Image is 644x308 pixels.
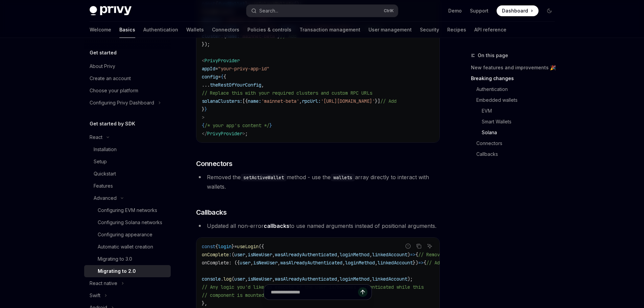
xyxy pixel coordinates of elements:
span: name: [248,98,261,104]
span: log [223,276,232,282]
button: Open search [246,5,398,17]
input: Ask a question... [271,285,358,300]
span: On this page [478,51,508,60]
a: Welcome [90,22,111,38]
h5: Get started by SDK [90,120,135,128]
a: Features [84,180,171,192]
span: { [202,122,205,128]
span: = [218,74,221,80]
div: React [90,133,102,141]
a: User management [368,22,412,38]
span: isNewUser [248,252,272,258]
div: Advanced [94,194,117,202]
span: PrivyProvider [207,131,242,137]
span: { [424,260,426,266]
span: isNewUser [253,260,278,266]
span: ); [407,276,413,282]
a: Callbacks [471,149,560,160]
span: > [242,131,245,137]
div: Create an account [90,74,131,82]
a: Connectors [471,138,560,149]
span: wasAlreadyAuthenticated [275,252,337,258]
a: Transaction management [300,22,360,38]
div: Migrating to 3.0 [98,255,132,263]
span: => [410,252,415,258]
span: ; [245,131,248,137]
span: : ({ [229,260,240,266]
a: Create an account [84,72,171,85]
span: "your-privy-app-id" [218,66,269,72]
span: user [234,276,245,282]
span: [{ [242,98,248,104]
span: , [245,276,248,282]
span: }] [375,98,380,104]
div: Installation [94,145,117,153]
div: Quickstart [94,170,116,178]
a: Support [470,7,488,14]
span: ... [202,82,210,88]
div: Choose your platform [90,87,138,95]
span: { [415,252,418,258]
span: ({ [259,243,264,250]
span: : [229,252,232,258]
span: PrivyProvider [205,57,240,64]
h5: Get started [90,49,117,57]
a: Setup [84,156,171,168]
span: Ctrl K [384,8,394,14]
span: } [202,106,205,112]
a: Authentication [471,84,560,95]
span: appId [202,66,215,72]
button: Toggle React native section [84,277,171,289]
a: New features and improvements 🎉 [471,62,560,73]
div: Swift [90,291,100,300]
code: setActiveWallet [241,174,287,181]
span: Connectors [196,159,233,168]
span: user [240,260,251,266]
div: Configuring Privy Dashboard [90,99,154,107]
button: Report incorrect code [404,242,412,251]
button: Toggle Advanced section [84,192,171,204]
span: > [202,114,205,120]
span: { [221,74,223,80]
div: Search... [259,7,278,15]
span: , [375,260,378,266]
span: }); [202,41,210,47]
span: console [202,276,221,282]
span: theRestOfYourConfig [210,82,261,88]
span: /* your app's content */ [205,122,269,128]
span: = [215,66,218,72]
span: Callbacks [196,208,227,217]
a: Policies & controls [247,22,291,38]
span: // Add [380,98,397,104]
code: wallets [331,174,355,181]
span: linkedAccount [378,260,413,266]
span: onComplete [202,252,229,258]
span: , [261,82,264,88]
span: // Add [426,260,443,266]
span: useLogin [237,243,259,250]
span: isNewUser [248,276,272,282]
span: , [369,252,372,258]
a: Security [420,22,439,38]
span: </ [202,131,207,137]
a: Configuring EVM networks [84,204,171,216]
button: Send message [358,287,367,297]
span: loginMethod [345,260,375,266]
span: . [221,276,223,282]
span: , [245,252,248,258]
a: API reference [474,22,506,38]
a: EVM [471,105,560,116]
span: , [299,98,302,104]
span: { [223,74,226,80]
a: Automatic wallet creation [84,241,171,253]
span: } [269,122,272,128]
span: ( [232,276,234,282]
div: Configuring appearance [98,231,152,239]
span: }) [413,260,418,266]
div: Migrating to 2.0 [98,267,136,275]
span: '[URL][DOMAIN_NAME]' [321,98,375,104]
div: Configuring Solana networks [98,218,162,227]
span: , [272,276,275,282]
span: rpcUrl: [302,98,321,104]
a: callbacks [264,222,289,230]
